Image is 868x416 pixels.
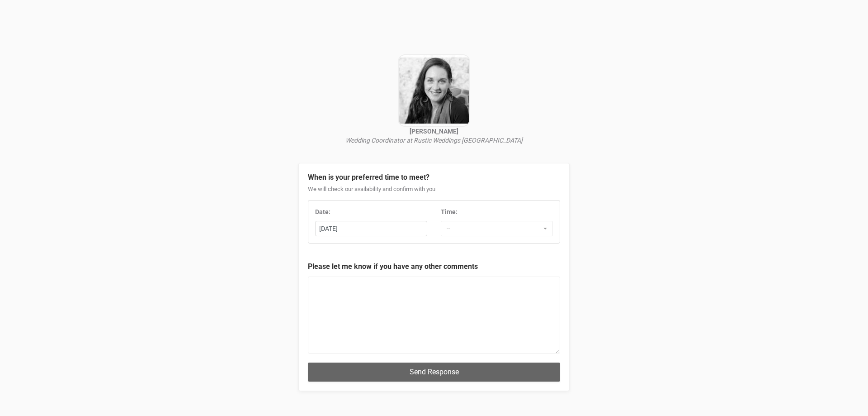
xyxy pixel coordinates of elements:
i: Wedding Coordinator at Rustic Weddings [GEOGRAPHIC_DATA] [345,137,523,144]
strong: Date: [315,208,330,215]
span: -- [447,224,541,233]
div: [DATE] [316,221,427,236]
strong: Time: [441,208,458,215]
legend: When is your preferred time to meet? [308,172,560,183]
strong: [PERSON_NAME] [410,128,458,135]
button: -- [441,221,553,236]
button: Send Response [308,363,560,381]
legend: Please let me know if you have any other comments [308,262,560,272]
img: 14199720_1770970939810746_6603264277576246643_n.jpg [398,54,470,127]
div: We will check our availability and confirm with you [308,185,560,201]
